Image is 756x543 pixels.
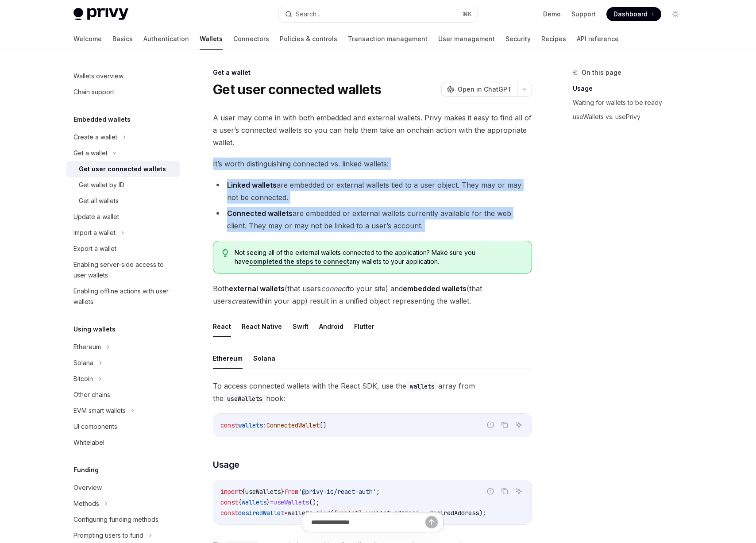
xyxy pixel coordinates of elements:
a: Whitelabel [66,435,180,451]
span: desiredAddress [429,509,479,517]
div: Ethereum [73,342,101,352]
span: from [284,488,298,496]
span: useWallets [274,498,309,506]
div: Get a wallet [73,148,108,158]
div: Search... [296,9,320,19]
button: Send message [425,516,438,528]
button: React [213,316,231,337]
a: Policies & controls [280,28,337,50]
div: UI components [73,421,117,432]
span: wallet [337,509,359,517]
a: Export a wallet [66,241,180,257]
button: Solana [253,348,275,369]
a: Get wallet by ID [66,177,180,193]
div: Enabling server-side access to user wallets [73,259,174,281]
button: Search...⌘K [279,6,477,22]
span: '@privy-io/react-auth' [298,488,376,496]
button: Ask AI [513,485,525,497]
a: Configuring funding methods [66,512,180,528]
button: Android [319,316,343,337]
a: UI components [66,419,180,435]
div: Solana [73,358,93,368]
button: Swift [293,316,309,337]
div: Methods [73,498,99,509]
li: are embedded or external wallets currently available for the web client. They may or may not be l... [213,207,532,232]
span: { [238,498,242,506]
span: wallets [242,498,266,506]
span: Open in ChatGPT [458,85,512,94]
em: connect [321,284,347,293]
button: Report incorrect code [485,485,496,497]
span: wallet [369,509,390,517]
span: (( [330,509,337,517]
h5: Using wallets [73,324,116,335]
span: find [316,509,330,517]
button: Report incorrect code [485,419,496,431]
button: Copy the contents from the code block [499,419,510,431]
div: Bitcoin [73,374,93,384]
span: On this page [582,67,621,78]
span: const [220,498,238,506]
a: API reference [577,28,619,50]
span: address [394,509,419,517]
div: Get all wallets [79,196,119,206]
span: } [281,488,284,496]
a: Recipes [541,28,566,50]
strong: external wallets [229,284,285,293]
span: => [362,509,369,517]
a: Dashboard [606,7,661,21]
span: = [284,509,288,517]
div: Other chains [73,389,110,400]
a: Demo [543,10,561,19]
span: Dashboard [613,10,648,19]
a: Overview [66,480,180,496]
span: ⌘ K [463,11,472,18]
div: Import a wallet [73,227,116,238]
a: Chain support [66,84,180,100]
span: wallets [288,509,312,517]
a: User management [438,28,495,50]
a: Wallets [200,28,223,50]
span: ) [359,509,362,517]
div: Enabling offline actions with user wallets [73,286,174,307]
span: Not seeing all of the external wallets connected to the application? Make sure you have any walle... [235,248,523,266]
a: Authentication [143,28,189,50]
button: Copy the contents from the code block [499,485,510,497]
button: Flutter [354,316,374,337]
span: const [220,509,238,517]
div: Prompting users to fund [73,530,143,541]
a: Welcome [73,28,102,50]
span: Usage [213,458,239,471]
a: useWallets vs. usePrivy [573,110,690,124]
div: Get wallet by ID [79,180,124,190]
button: Toggle dark mode [668,7,683,21]
a: Security [505,28,531,50]
span: : [263,421,266,429]
img: light logo [73,8,128,20]
span: === [419,509,429,517]
code: wallets [406,381,438,391]
strong: Linked wallets [227,181,277,189]
svg: Tip [222,249,228,257]
span: { [242,488,245,496]
span: const [220,421,238,429]
a: Usage [573,81,690,96]
code: useWallets [224,394,266,404]
span: = [270,498,274,506]
span: wallets [238,421,263,429]
div: Whitelabel [73,437,104,448]
a: Wallets overview [66,68,180,84]
div: Update a wallet [73,212,119,222]
a: Basics [112,28,133,50]
span: Both (that users to your site) and (that users within your app) result in a unified object repres... [213,282,532,307]
a: Other chains [66,387,180,403]
strong: embedded wallets [403,284,467,293]
button: React Native [242,316,282,337]
a: Get all wallets [66,193,180,209]
a: Enabling server-side access to user wallets [66,257,180,283]
div: Wallets overview [73,71,123,81]
a: Transaction management [348,28,428,50]
em: create [231,297,252,305]
span: } [266,498,270,506]
span: A user may come in with both embedded and external wallets. Privy makes it easy to find all of a ... [213,112,532,149]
